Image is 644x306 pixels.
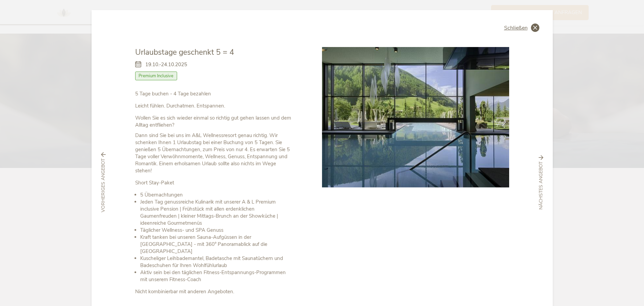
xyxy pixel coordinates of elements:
[140,227,292,234] li: Täglicher Wellness- und SPA Genuss
[135,102,292,110] p: Leicht fühlen. Durchatmen. Entspannen.
[100,159,107,213] span: vorheriges Angebot
[140,191,292,199] li: 5 Übernachtungen
[538,162,544,210] span: nächstes Angebot
[135,115,291,128] strong: Wollen Sie es sich wieder einmal so richtig gut gehen lassen und dem Alltag entfliehen?
[140,255,292,269] li: Kuscheliger Leihbademantel, Badetasche mit Saunatüchern und Badeschuhen für Ihren Wohlfühlurlaub
[135,72,177,80] span: Premium Inclusive
[135,47,234,57] span: Urlaubstage geschenkt 5 = 4
[140,234,292,255] li: Kraft tanken bei unseren Sauna-Aufgüssen in der [GEOGRAPHIC_DATA] - mit 360° Panoramablick auf di...
[322,47,509,187] img: Urlaubstage geschenkt 5 = 4
[140,269,292,283] li: Aktiv sein bei den täglichen Fitness-Entspannungs-Programmen mit unserem Fitness-Coach
[135,132,292,174] p: Dann sind Sie bei uns im A&L Wellnessresort genau richtig. Wir schenken Ihnen 1 Urlaubstag bei ei...
[140,199,292,227] li: Jeden Tag genussreiche Kulinarik mit unserer A & L Premium inclusive Pension | Frühstück mit alle...
[145,61,187,68] span: 19.10.-24.10.2025
[135,288,234,295] strong: Nicht kombinierbar mit anderen Angeboten.
[135,90,292,97] p: 5 Tage buchen - 4 Tage bezahlen
[135,179,174,186] strong: Short Stay-Paket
